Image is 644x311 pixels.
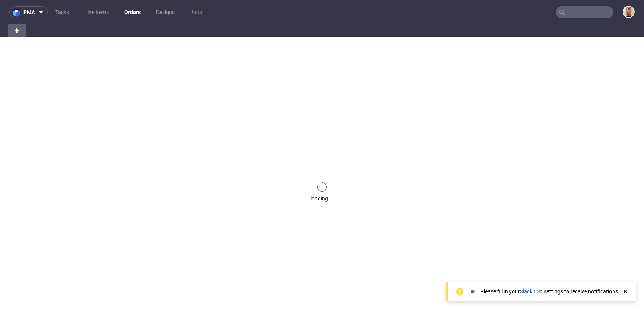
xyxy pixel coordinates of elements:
[80,6,113,18] a: Line Items
[13,8,23,17] img: logo
[151,6,179,18] a: Designs
[186,6,207,18] a: Jobs
[120,6,145,18] a: Orders
[623,7,634,17] img: Bartłomiej Leśniczuk
[310,195,334,202] div: loading ...
[520,288,539,295] a: Slack ID
[480,288,618,295] div: Please fill in your in settings to receive notifications
[9,6,48,18] button: pma
[469,288,476,295] img: Slack
[23,10,35,15] span: pma
[51,6,74,18] a: Tasks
